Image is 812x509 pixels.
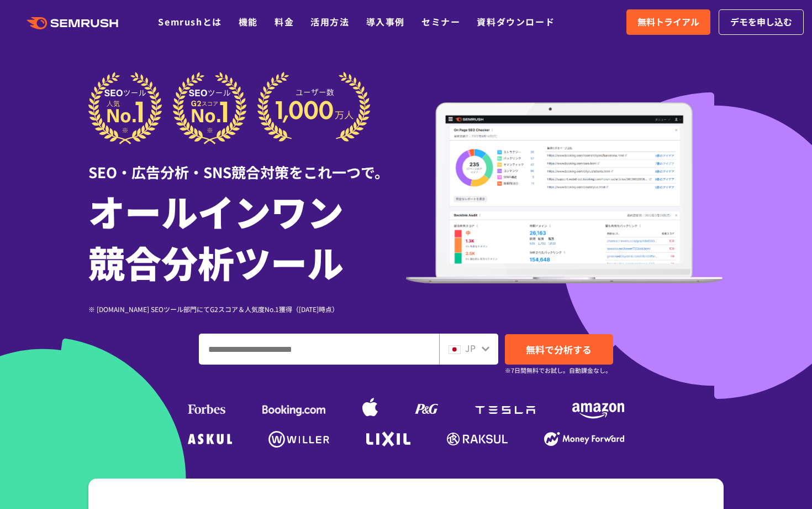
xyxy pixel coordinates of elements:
[637,15,699,29] span: 無料トライアル
[421,15,460,28] a: セミナー
[88,304,406,314] div: ※ [DOMAIN_NAME] SEOツール部門にてG2スコア＆人気度No.1獲得（[DATE]時点）
[526,342,592,356] span: 無料で分析する
[88,144,406,183] div: SEO・広告分析・SNS競合対策をこれ一つで。
[465,341,476,355] span: JP
[310,15,349,28] a: 活用方法
[477,15,555,28] a: 資料ダウンロード
[505,365,611,376] small: ※7日間無料でお試し。自動課金なし。
[730,15,792,29] span: デモを申し込む
[199,334,439,364] input: ドメイン、キーワードまたはURLを入力してください
[88,185,406,287] h1: オールインワン 競合分析ツール
[239,15,258,28] a: 機能
[275,15,294,28] a: 料金
[366,15,405,28] a: 導入事例
[158,15,222,28] a: Semrushとは
[505,334,613,365] a: 無料で分析する
[626,9,710,35] a: 無料トライアル
[719,9,804,35] a: デモを申し込む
